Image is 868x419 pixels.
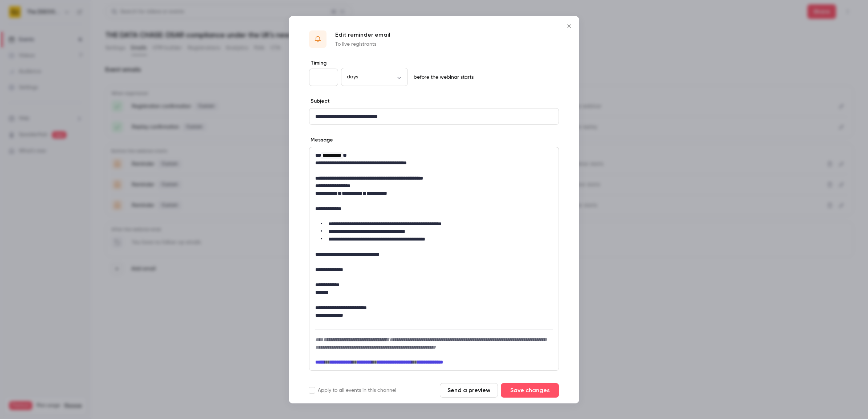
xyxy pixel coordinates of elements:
label: Apply to all events in this channel [309,387,396,394]
div: editor [309,147,559,370]
p: To live registrants [335,41,390,48]
button: Send a preview [440,383,498,398]
label: Timing [309,59,559,67]
p: Edit reminder email [335,30,390,39]
label: Message [309,136,333,144]
button: Close [562,19,576,33]
div: days [341,73,408,81]
div: editor [309,108,559,125]
p: before the webinar starts [411,74,474,81]
label: Subject [309,98,330,105]
button: Save changes [501,383,559,398]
